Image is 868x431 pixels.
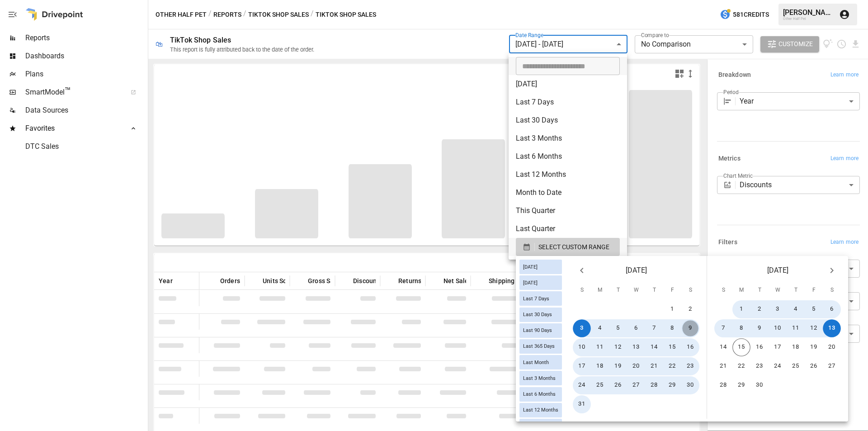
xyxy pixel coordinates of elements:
div: Last 7 Days [519,291,562,306]
li: Last 3 Months [509,129,627,147]
button: 21 [714,357,732,375]
button: 24 [573,376,591,394]
button: 4 [787,300,805,318]
li: Last 6 Months [509,147,627,166]
button: 11 [787,319,805,337]
button: 13 [627,338,645,356]
button: 12 [609,338,627,356]
button: 26 [805,357,823,375]
button: 23 [750,357,769,375]
button: 14 [645,338,663,356]
span: Wednesday [769,281,786,299]
button: 6 [823,300,841,318]
span: Friday [664,281,680,299]
span: Thursday [788,281,804,299]
div: [DATE] [519,275,562,290]
button: 10 [573,338,591,356]
span: Sunday [715,281,731,299]
button: 17 [769,338,787,356]
button: 27 [823,357,841,375]
button: 31 [573,395,591,413]
span: Sunday [574,281,590,299]
button: 27 [627,376,645,394]
div: Last 90 Days [519,323,562,338]
li: Last 30 Days [509,111,627,129]
button: 25 [787,357,805,375]
span: Last 7 Days [519,296,553,302]
button: 5 [609,319,627,337]
div: Last Month [519,355,562,369]
button: 10 [769,319,787,337]
button: 12 [805,319,823,337]
button: 9 [750,319,769,337]
span: Last 90 Days [519,327,556,333]
span: Monday [733,281,750,299]
button: 29 [732,376,750,394]
button: 7 [714,319,732,337]
button: 23 [681,357,699,375]
span: Saturday [824,281,840,299]
span: SELECT CUSTOM RANGE [538,242,609,253]
span: Last 3 Months [519,375,559,381]
button: Next month [823,261,841,279]
span: Last 6 Months [519,391,559,397]
button: SELECT CUSTOM RANGE [516,238,620,256]
button: 22 [663,357,681,375]
div: Last 6 Months [519,387,562,402]
button: 30 [750,376,769,394]
button: 2 [750,300,769,318]
button: 16 [681,338,699,356]
div: Last 30 Days [519,308,562,322]
button: 24 [769,357,787,375]
span: [DATE] [519,264,541,270]
span: [DATE] [626,264,647,277]
button: 6 [627,319,645,337]
button: 8 [663,319,681,337]
button: 29 [663,376,681,394]
span: [DATE] [767,264,788,277]
li: Last 7 Days [509,93,627,111]
li: Last 12 Months [509,166,627,184]
button: 22 [732,357,750,375]
button: 14 [714,338,732,356]
button: 3 [573,319,591,337]
button: Previous month [573,261,591,279]
div: Last 3 Months [519,371,562,385]
button: 28 [714,376,732,394]
button: 1 [732,300,750,318]
span: Wednesday [628,281,644,299]
span: Last 12 Months [519,407,562,413]
button: 19 [609,357,627,375]
button: 5 [805,300,823,318]
button: 8 [732,319,750,337]
button: 2 [681,300,699,318]
li: [DATE] [509,75,627,93]
button: 21 [645,357,663,375]
button: 11 [591,338,609,356]
li: Last Quarter [509,220,627,238]
button: 16 [750,338,769,356]
span: Monday [592,281,608,299]
span: Last 365 Days [519,343,558,349]
span: Friday [806,281,822,299]
button: 25 [591,376,609,394]
span: Last Month [519,360,552,365]
button: 30 [681,376,699,394]
li: Month to Date [509,184,627,202]
span: Saturday [682,281,698,299]
div: [DATE] [519,260,562,274]
div: Last 12 Months [519,403,562,417]
button: 9 [681,319,699,337]
div: Last 365 Days [519,339,562,354]
button: 15 [663,338,681,356]
span: Tuesday [751,281,768,299]
button: 18 [787,338,805,356]
button: 7 [645,319,663,337]
button: 19 [805,338,823,356]
button: 3 [769,300,787,318]
span: Last 30 Days [519,312,556,317]
button: 4 [591,319,609,337]
button: 28 [645,376,663,394]
span: [DATE] [519,280,541,286]
li: This Quarter [509,202,627,220]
